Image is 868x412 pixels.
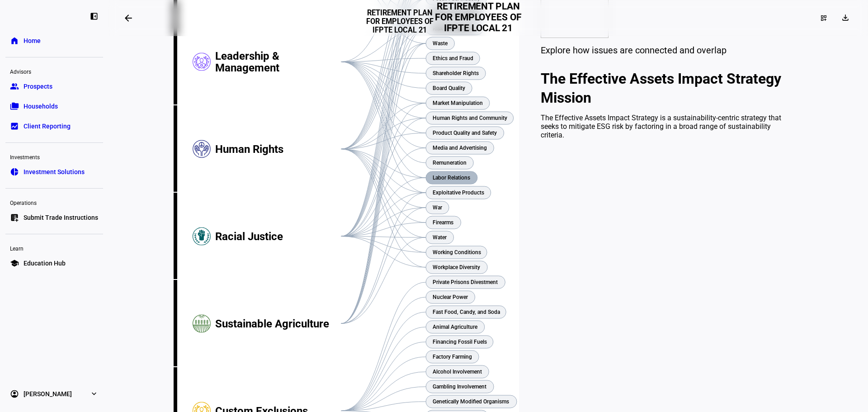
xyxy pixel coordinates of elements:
text: Labor Relations [433,175,470,181]
mat-icon: download [841,13,850,22]
h3: RETIREMENT PLAN FOR EMPLOYEES OF IFPTE LOCAL 21 [365,9,434,34]
div: Racial Justice [215,193,341,280]
text: Gambling Involvement [433,384,486,390]
a: homeHome [5,32,103,50]
text: Animal Agriculture [433,324,478,330]
text: Shareholder Rights [433,70,479,76]
div: The Effective Assets Impact Strategy is a sustainability-centric strategy that seeks to mitigate ... [541,114,781,139]
div: Investments [5,150,103,163]
text: Human Rights and Community [433,115,507,121]
div: Advisors [5,65,103,77]
eth-mat-symbol: folder_copy [10,102,19,111]
text: War [433,204,443,211]
text: Board Quality [433,85,465,91]
div: Sustainable Agriculture [215,280,341,367]
text: Factory Farming [433,354,472,360]
span: [PERSON_NAME] [24,389,72,398]
span: Home [24,36,41,45]
span: Households [24,102,58,111]
a: folder_copyHouseholds [5,97,103,115]
text: Alcohol Involvement [433,369,482,375]
text: Private Prisons Divestment [433,279,498,285]
eth-mat-symbol: account_circle [10,389,19,398]
span: Prospects [24,82,52,91]
text: Working Conditions [433,249,481,256]
span: Investment Solutions [24,167,85,176]
a: bid_landscapeClient Reporting [5,117,103,135]
div: Human Rights [215,105,341,193]
text: Market Manipulation [433,100,483,106]
text: Fast Food, Candy, and Soda [433,309,500,315]
span: Education Hub [24,259,66,268]
mat-icon: dashboard_customize [820,14,827,22]
div: Explore how issues are connected and overlap [541,45,781,56]
div: Leadership & Management [215,18,341,105]
eth-mat-symbol: pie_chart [10,167,19,176]
text: Workplace Diversity [433,264,480,270]
eth-mat-symbol: expand_more [90,389,99,398]
span: Submit Trade Instructions [24,213,98,222]
text: Product Quality and Safety [433,130,497,136]
a: groupProspects [5,77,103,95]
div: Learn [5,242,103,254]
text: Waste [433,40,448,47]
h2: RETIREMENT PLAN FOR EMPLOYEES OF IFPTE LOCAL 21 [434,1,522,35]
text: Remuneration [433,160,467,166]
text: Ethics and Fraud [433,55,473,62]
text: Water [433,234,447,241]
text: Genetically Modified Organisms [433,398,509,405]
eth-mat-symbol: group [10,82,19,91]
h2: The Effective Assets Impact Strategy Mission [541,69,781,107]
eth-mat-symbol: bid_landscape [10,122,19,131]
span: Client Reporting [24,122,71,131]
eth-mat-symbol: left_panel_close [90,12,99,21]
a: pie_chartInvestment Solutions [5,163,103,181]
text: Nuclear Power [433,294,468,300]
eth-mat-symbol: school [10,259,19,268]
text: Firearms [433,219,453,226]
text: Exploitative Products [433,189,484,196]
mat-icon: arrow_backwards [123,13,134,24]
text: Financing Fossil Fuels [433,339,487,345]
div: Operations [5,196,103,208]
text: Media and Advertising [433,145,487,151]
eth-mat-symbol: list_alt_add [10,213,19,222]
eth-mat-symbol: home [10,36,19,45]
